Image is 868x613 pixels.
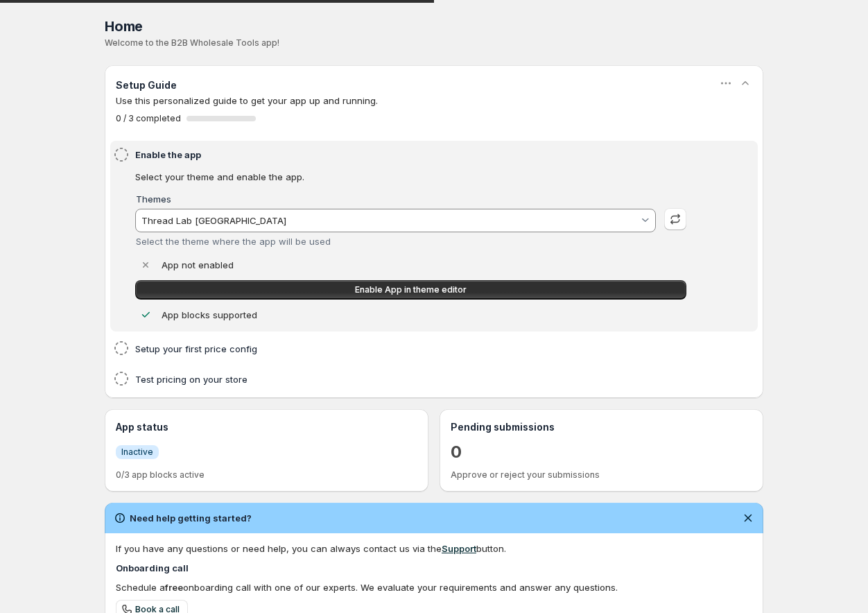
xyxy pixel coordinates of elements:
[116,580,752,594] div: Schedule a onboarding call with one of our experts. We evaluate your requirements and answer any ...
[116,542,752,555] div: If you have any questions or need help, you can always contact us via the button.
[442,543,476,554] a: Support
[130,511,252,525] h2: Need help getting started?
[135,148,691,162] h4: Enable the app
[165,582,183,593] b: free
[136,193,171,205] label: Themes
[105,37,763,49] p: Welcome to the B2B Wholesale Tools app!
[116,94,752,107] p: Use this personalized guide to get your app up and running.
[355,284,467,295] span: Enable App in theme editor
[162,308,257,322] p: App blocks supported
[116,469,417,481] p: 0/3 app blocks active
[116,113,181,124] span: 0 / 3 completed
[116,78,177,92] h3: Setup Guide
[105,18,143,35] span: Home
[451,469,752,481] p: Approve or reject your submissions
[451,420,752,434] h3: Pending submissions
[116,561,752,575] h4: Onboarding call
[116,420,417,434] h3: App status
[135,372,691,386] h4: Test pricing on your store
[121,447,153,458] span: Inactive
[116,444,159,459] a: InfoInactive
[135,280,686,300] a: Enable App in theme editor
[135,170,686,184] p: Select your theme and enable the app.
[738,508,758,528] button: Dismiss notification
[451,441,462,463] a: 0
[135,342,691,356] h4: Setup your first price config
[162,258,234,272] p: App not enabled
[136,236,657,247] div: Select the theme where the app will be used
